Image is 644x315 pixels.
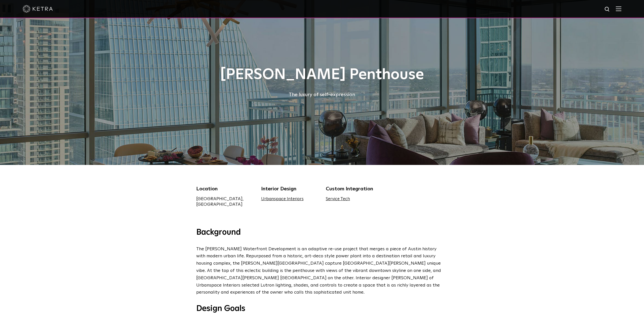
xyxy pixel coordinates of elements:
[604,6,611,13] img: search icon
[196,66,448,83] h1: [PERSON_NAME] Penthouse
[261,185,318,193] div: Interior Design
[196,185,254,193] div: Location
[196,196,254,207] div: [GEOGRAPHIC_DATA], [GEOGRAPHIC_DATA]
[326,197,350,201] a: Service Tech
[196,304,448,314] h3: Design Goals
[196,246,445,296] p: The [PERSON_NAME] Waterfront Development is an adaptive re-use project that merges a piece of Aus...
[616,6,621,11] img: Hamburger%20Nav.svg
[261,197,304,201] a: Urbanspace Interiors
[196,91,448,99] div: The luxury of self-expression
[326,185,383,193] div: Custom Integration
[196,227,448,238] h3: Background
[23,5,53,13] img: ketra-logo-2019-white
